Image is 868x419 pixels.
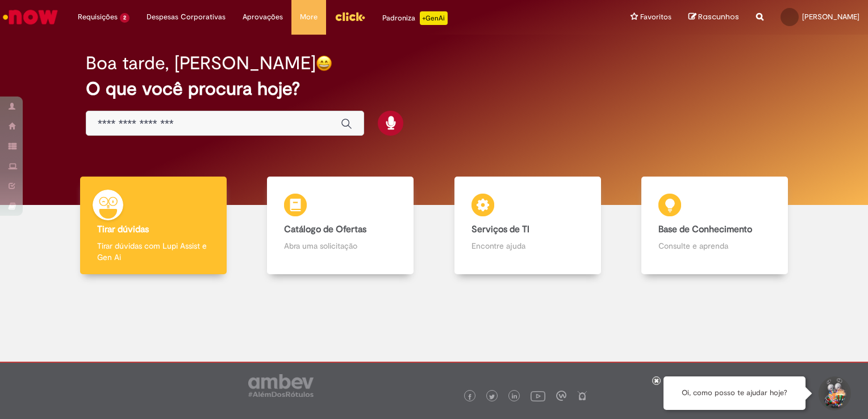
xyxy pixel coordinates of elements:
[300,11,318,23] span: More
[640,11,671,23] span: Favoritos
[556,391,566,401] img: logo_footer_workplace.png
[86,53,316,73] h2: Boa tarde, [PERSON_NAME]
[434,177,621,275] a: Serviços de TI Encontre ajuda
[248,374,314,397] img: logo_footer_ambev_rotulo_gray.png
[97,240,210,263] p: Tirar dúvidas com Lupi Assist e Gen Ai
[247,177,435,275] a: Catálogo de Ofertas Abra uma solicitação
[86,79,782,99] h2: O que você procura hoje?
[698,11,739,22] span: Rascunhos
[658,224,752,235] b: Base de Conhecimento
[420,11,448,25] p: +GenAi
[284,240,397,252] p: Abra uma solicitação
[316,55,332,72] img: happy-face.png
[97,224,149,235] b: Tirar dúvidas
[621,177,809,275] a: Base de Conhecimento Consulte e aprenda
[382,11,448,25] div: Padroniza
[512,393,518,400] img: logo_footer_linkedin.png
[531,388,545,403] img: logo_footer_youtube.png
[335,8,365,25] img: click_logo_yellow_360x200.png
[60,177,247,275] a: Tirar dúvidas Tirar dúvidas com Lupi Assist e Gen Ai
[658,240,771,252] p: Consulte e aprenda
[489,394,495,400] img: logo_footer_twitter.png
[243,11,283,23] span: Aprovações
[688,12,739,23] a: Rascunhos
[471,240,584,252] p: Encontre ajuda
[1,6,60,28] img: ServiceNow
[577,391,587,401] img: logo_footer_naosei.png
[471,224,529,235] b: Serviços de TI
[802,12,859,22] span: [PERSON_NAME]
[284,224,366,235] b: Catálogo de Ofertas
[78,11,118,23] span: Requisições
[147,11,226,23] span: Despesas Corporativas
[663,376,806,410] div: Oi, como posso te ajudar hoje?
[817,376,851,410] button: Iniciar Conversa de Suporte
[467,394,473,400] img: logo_footer_facebook.png
[120,13,130,23] span: 2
